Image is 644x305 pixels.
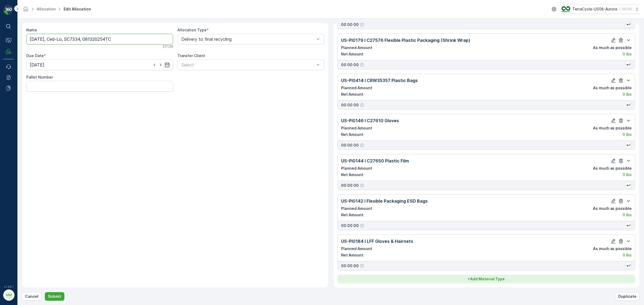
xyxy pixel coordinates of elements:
p: 0 lbs [623,252,632,258]
p: 0 lbs [623,92,632,97]
label: Transfer Client [177,53,205,58]
p: Select [181,62,315,68]
p: Net Amount [341,92,363,97]
div: Help Tooltip Icon [360,264,364,268]
label: Name [26,28,37,32]
button: TerraCycle-US08-Aurora(-05:00) [562,4,640,14]
p: US-PI0184 I LFF Gloves & Hairnets [341,238,413,244]
div: Help Tooltip Icon [360,224,364,228]
p: 00 00 00 [341,183,359,188]
p: 0 lbs [623,212,632,218]
span: Edit Allocation [63,6,92,12]
p: Net Amount [341,212,363,218]
button: +Add Material Type [338,275,635,283]
p: 00 00 00 [341,22,359,27]
p: US-PI0414 I CRW35357 Plastic Bags [341,77,418,84]
button: MM [3,289,14,301]
p: As much as possible [593,206,632,211]
img: logo [3,4,14,15]
p: Net Amount [341,252,363,258]
label: Due Date [26,53,44,58]
p: Planned Amount [341,125,372,131]
p: 00 00 00 [341,62,359,68]
p: US-PI0144 I C27650 Plastic Film [341,158,409,164]
p: Net Amount [341,51,363,57]
span: v 1.48.1 [3,285,14,288]
label: Allocation Type [177,28,207,32]
p: + Add Material Type [468,276,505,282]
p: 0 lbs [623,172,632,177]
div: Help Tooltip Icon [360,103,364,107]
p: Cancel [25,294,38,299]
p: Submit [48,294,61,299]
p: 00 00 00 [341,143,359,148]
p: US-PI0146 I C27610 Gloves [341,117,399,124]
p: Planned Amount [341,206,372,211]
p: Planned Amount [341,246,372,251]
label: Pallet Number [26,75,53,79]
p: As much as possible [593,166,632,171]
p: Net Amount [341,172,363,177]
button: Submit [45,292,64,301]
p: 00 00 00 [341,102,359,108]
p: US-PI0179 I C27576 Flexible Plastic Packaging (Shrink Wrap) [341,37,470,43]
p: As much as possible [593,85,632,91]
div: Help Tooltip Icon [360,63,364,67]
p: 00 00 00 [341,263,359,269]
p: Duplicate [618,294,636,299]
div: Help Tooltip Icon [360,143,364,147]
div: Help Tooltip Icon [360,183,364,188]
p: Net Amount [341,132,363,137]
div: Help Tooltip Icon [360,23,364,27]
a: Homepage [23,8,29,13]
a: Allocation [37,7,56,11]
input: dd/mm/yyyy [26,59,173,70]
p: 37 / 128 [162,44,173,49]
p: 0 lbs [623,132,632,137]
p: TerraCycle-US08-Aurora [572,6,617,12]
p: As much as possible [593,246,632,251]
p: 0 lbs [623,51,632,57]
p: Planned Amount [341,85,372,91]
p: ( -05:00 ) [619,7,632,11]
p: Planned Amount [341,45,372,50]
p: As much as possible [593,125,632,131]
p: As much as possible [593,45,632,50]
p: US-PI0142 I Flexible Packaging ESD Bags [341,198,428,204]
div: MM [5,291,13,299]
img: image_ci7OI47.png [562,6,570,12]
button: Duplicate [615,292,640,301]
p: Planned Amount [341,166,372,171]
button: Cancel [22,292,42,301]
p: 00 00 00 [341,223,359,228]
